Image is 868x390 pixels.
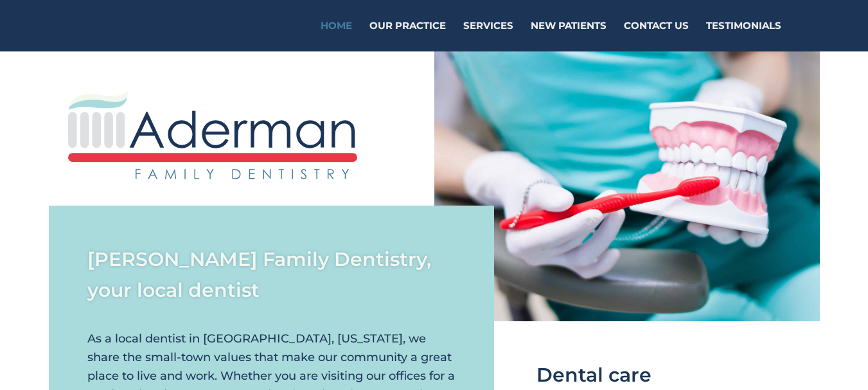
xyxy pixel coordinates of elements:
a: Testimonials [706,21,781,51]
a: Services [463,21,513,51]
a: Home [321,21,352,51]
a: New Patients [531,21,607,51]
a: Our Practice [369,21,446,51]
img: aderman-logo-full-color-on-transparent-vector [68,90,357,179]
h2: [PERSON_NAME] Family Dentistry, your local dentist [87,244,456,312]
a: Contact Us [624,21,689,51]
